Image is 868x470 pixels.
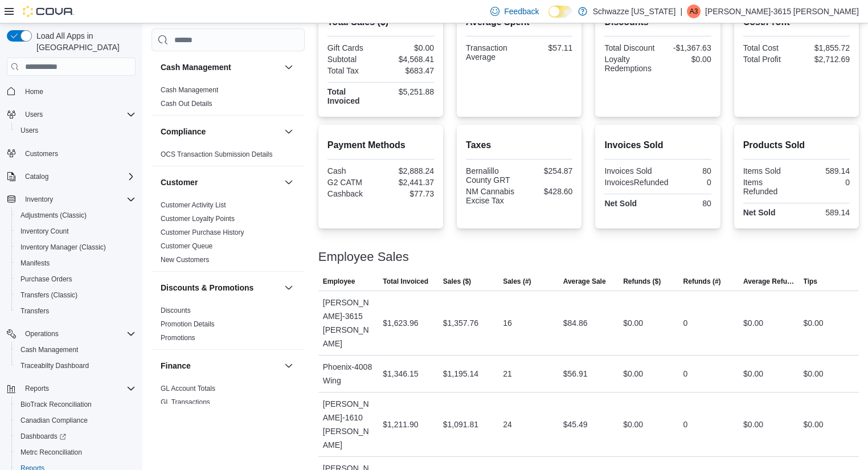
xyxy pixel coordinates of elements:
[383,55,434,64] div: $4,568.41
[673,178,711,187] div: 0
[16,398,136,411] span: BioTrack Reconciliation
[161,333,195,342] span: Promotions
[660,166,711,175] div: 80
[16,272,77,286] a: Purchase Orders
[16,304,54,318] a: Transfers
[604,55,656,73] div: Loyalty Redemptions
[804,316,824,330] div: $0.00
[161,126,280,137] button: Compliance
[16,224,136,238] span: Inventory Count
[25,149,58,158] span: Customers
[16,446,136,459] span: Metrc Reconciliation
[743,277,794,286] span: Average Refund
[623,316,643,330] div: $0.00
[21,193,58,206] button: Inventory
[16,209,136,222] span: Adjustments (Classic)
[327,43,379,52] div: Gift Cards
[32,30,136,53] span: Load All Apps in [GEOGRAPHIC_DATA]
[16,288,82,302] a: Transfers (Classic)
[2,145,140,162] button: Customers
[21,382,136,395] span: Reports
[466,138,572,152] h2: Taxes
[2,83,140,99] button: Home
[161,360,280,371] button: Finance
[161,62,280,73] button: Cash Management
[16,359,93,373] a: Traceabilty Dashboard
[161,255,209,264] span: New Customers
[623,367,643,381] div: $0.00
[660,43,711,52] div: -$1,367.63
[743,418,763,431] div: $0.00
[161,177,198,188] h3: Customer
[16,240,136,254] span: Inventory Manager (Classic)
[11,287,140,303] button: Transfers (Classic)
[161,150,273,158] a: OCS Transaction Submission Details
[16,124,43,137] a: Users
[21,108,47,121] button: Users
[503,367,512,381] div: 21
[11,428,140,444] a: Dashboards
[383,277,428,286] span: Total Invoiced
[2,169,140,185] button: Catalog
[318,250,409,264] h3: Employee Sales
[604,178,668,187] div: InvoicesRefunded
[466,166,517,185] div: Bernalillo County GRT
[522,166,573,175] div: $254.87
[11,255,140,271] button: Manifests
[161,201,226,209] a: Customer Activity List
[327,87,360,105] strong: Total Invoiced
[161,100,212,108] a: Cash Out Details
[282,281,296,295] button: Discounts & Promotions
[152,382,305,414] div: Finance
[466,187,517,205] div: NM Cannabis Excise Tax
[161,306,191,314] a: Discounts
[548,6,572,18] input: Dark Mode
[327,138,434,152] h2: Payment Methods
[683,367,688,381] div: 0
[25,172,48,181] span: Catalog
[522,187,573,196] div: $428.60
[23,6,74,17] img: Cova
[743,43,795,52] div: Total Cost
[660,55,711,64] div: $0.00
[466,43,517,62] div: Transaction Average
[660,199,711,208] div: 80
[563,316,588,330] div: $84.86
[743,166,795,175] div: Items Sold
[152,304,305,349] div: Discounts & Promotions
[161,384,215,393] span: GL Account Totals
[16,446,87,459] a: Metrc Reconciliation
[799,178,850,187] div: 0
[16,224,73,238] a: Inventory Count
[21,170,136,183] span: Catalog
[604,199,637,208] strong: Net Sold
[161,215,235,223] a: Customer Loyalty Points
[16,256,54,270] a: Manifests
[161,85,218,95] span: Cash Management
[623,418,643,431] div: $0.00
[25,110,43,119] span: Users
[161,306,191,315] span: Discounts
[161,126,206,137] h3: Compliance
[16,398,96,411] a: BioTrack Reconciliation
[604,138,711,152] h2: Invoices Sold
[503,418,512,431] div: 24
[21,432,66,441] span: Dashboards
[11,358,140,374] button: Traceabilty Dashboard
[161,177,280,188] button: Customer
[503,316,512,330] div: 16
[318,291,378,355] div: [PERSON_NAME]-3615 [PERSON_NAME]
[161,398,210,407] span: GL Transactions
[161,334,195,342] a: Promotions
[21,243,106,252] span: Inventory Manager (Classic)
[11,223,140,239] button: Inventory Count
[11,444,140,460] button: Metrc Reconciliation
[16,304,136,318] span: Transfers
[16,359,136,373] span: Traceabilty Dashboard
[799,208,850,217] div: 589.14
[16,414,92,427] a: Canadian Compliance
[2,326,140,342] button: Operations
[21,275,72,284] span: Purchase Orders
[25,87,43,96] span: Home
[11,239,140,255] button: Inventory Manager (Classic)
